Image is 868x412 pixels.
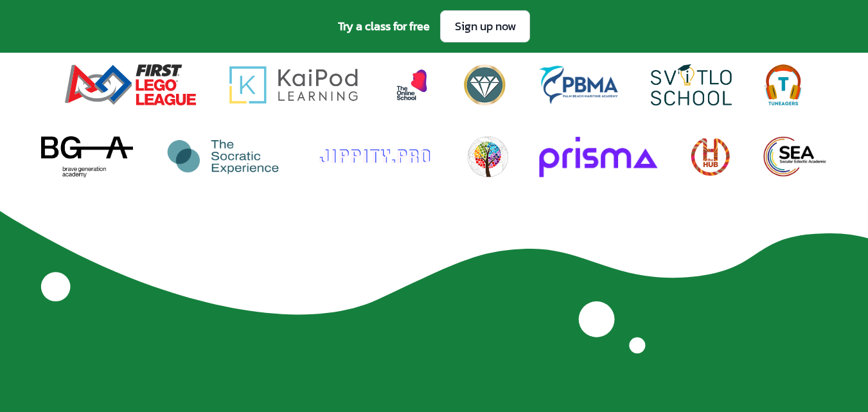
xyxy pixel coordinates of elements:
[64,64,196,105] img: FIRST Lego League
[380,33,488,54] div: our partners
[467,136,508,177] img: Worldschooling Quest
[313,136,436,177] img: Jippity.Pro
[227,64,360,105] img: Kaipod
[164,136,281,177] img: The Socratic Experience
[440,10,530,42] a: Sign up now
[763,64,804,105] img: Tuneagers
[463,64,506,105] img: Diamond View
[689,136,732,177] img: The Hub
[41,136,134,177] img: Brave Generation Academy
[763,136,827,177] img: Secular Eclectic Academic
[391,64,432,105] img: The Online School
[537,64,620,105] img: Palm Beach Maritime Academy
[651,64,732,105] img: Svitlo
[539,136,658,177] img: Prisma
[338,17,430,35] span: Try a class for free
